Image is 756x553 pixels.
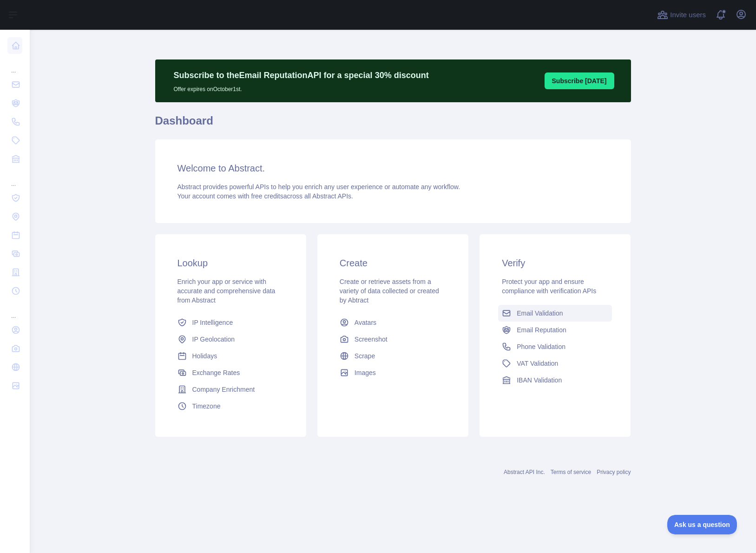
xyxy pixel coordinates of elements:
[340,278,439,304] span: Create or retrieve assets from a variety of data collected or created by Abtract
[551,469,591,475] a: Terms of service
[192,368,240,377] span: Exchange Rates
[251,192,283,200] span: free credits
[155,113,631,136] h1: Dashboard
[192,335,235,344] span: IP Geolocation
[174,69,429,82] p: Subscribe to the Email Reputation API for a special 30 % discount
[192,402,221,411] span: Timezone
[498,305,612,322] a: Email Validation
[667,515,737,534] iframe: Toggle Customer Support
[174,381,288,398] a: Company Enrichment
[7,56,22,74] div: ...
[174,331,288,348] a: IP Geolocation
[177,183,460,191] span: Abstract provides powerful APIs to help you enrich any user experience or automate any workflow.
[498,372,612,388] a: IBAN Validation
[355,351,375,361] span: Scrape
[177,278,276,304] span: Enrich your app or service with accurate and comprehensive data from Abstract
[517,359,558,368] span: VAT Validation
[174,82,429,93] p: Offer expires on October 1st.
[517,325,566,335] span: Email Reputation
[336,364,450,381] a: Images
[355,368,376,377] span: Images
[504,469,545,475] a: Abstract API Inc.
[517,375,562,385] span: IBAN Validation
[655,7,708,22] button: Invite users
[545,72,614,89] button: Subscribe [DATE]
[340,257,446,270] h3: Create
[174,364,288,381] a: Exchange Rates
[355,318,376,327] span: Avatars
[502,278,596,295] span: Protect your app and ensure compliance with verification APIs
[174,314,288,331] a: IP Intelligence
[670,10,706,20] span: Invite users
[7,169,22,188] div: ...
[498,322,612,338] a: Email Reputation
[498,338,612,355] a: Phone Validation
[336,331,450,348] a: Screenshot
[517,309,563,318] span: Email Validation
[174,398,288,415] a: Timezone
[597,469,631,475] a: Privacy policy
[177,192,353,200] span: Your account comes with across all Abstract APIs.
[336,348,450,364] a: Scrape
[355,335,388,344] span: Screenshot
[177,257,284,270] h3: Lookup
[177,162,609,175] h3: Welcome to Abstract.
[7,301,22,320] div: ...
[517,342,565,351] span: Phone Validation
[192,351,217,361] span: Holidays
[502,257,608,270] h3: Verify
[174,348,288,364] a: Holidays
[336,314,450,331] a: Avatars
[192,318,233,327] span: IP Intelligence
[192,385,255,394] span: Company Enrichment
[498,355,612,372] a: VAT Validation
